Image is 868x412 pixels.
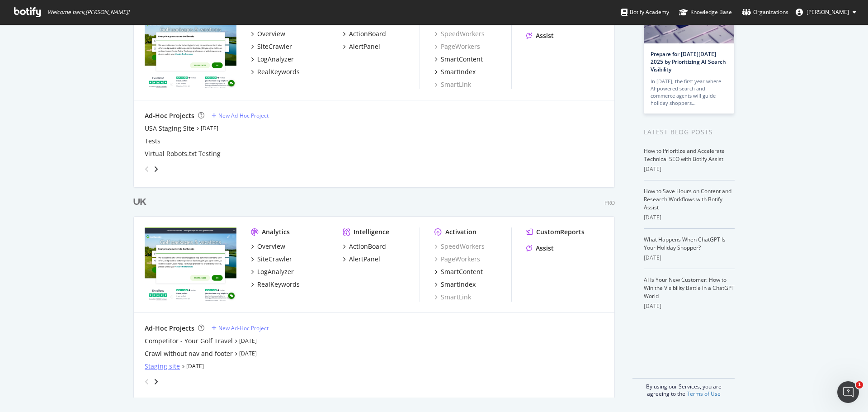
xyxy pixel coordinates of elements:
[679,8,732,17] div: Knowledge Base
[644,213,735,222] div: [DATE]
[621,8,669,17] div: Botify Academy
[133,196,150,209] a: UK
[257,55,294,64] div: LogAnalyzer
[807,8,849,16] span: Tom Neale
[212,324,269,332] a: New Ad-Hoc Project
[434,29,485,38] a: SpeedWorkers
[257,42,292,51] div: SiteCrawler
[441,55,483,64] div: SmartContent
[141,162,153,176] div: angle-left
[788,5,863,19] button: [PERSON_NAME]
[536,227,585,237] div: CustomReports
[349,255,380,264] div: AlertPanel
[251,55,294,64] a: LogAnalyzer
[145,15,236,88] img: www.golfbreaks.com/en-us/
[257,67,300,76] div: RealKeywords
[145,227,236,301] img: www.golfbreaks.com/en-gb/
[604,199,615,207] div: Pro
[445,227,476,237] div: Activation
[644,187,731,211] a: How to Save Hours on Content and Research Workflows with Botify Assist
[441,67,476,76] div: SmartIndex
[526,31,554,40] a: Assist
[434,280,476,289] a: SmartIndex
[644,276,735,300] a: AI Is Your New Customer: How to Win the Visibility Battle in a ChatGPT World
[218,324,269,332] div: New Ad-Hoc Project
[526,244,554,253] a: Assist
[434,267,483,276] a: SmartContent
[186,362,204,370] a: [DATE]
[434,42,480,51] a: PageWorkers
[644,236,726,251] a: What Happens When ChatGPT Is Your Holiday Shopper?
[434,293,471,302] a: SmartLink
[536,244,554,253] div: Assist
[251,280,300,289] a: RealKeywords
[343,29,386,38] a: ActionBoard
[441,280,476,289] div: SmartIndex
[257,255,292,264] div: SiteCrawler
[434,242,485,251] div: SpeedWorkers
[651,78,727,107] div: In [DATE], the first year where AI-powered search and commerce agents will guide holiday shoppers…
[441,267,483,276] div: SmartContent
[145,349,233,358] a: Crawl without nav and footer
[687,390,721,398] a: Terms of Use
[257,29,285,38] div: Overview
[434,255,480,264] a: PageWorkers
[343,242,386,251] a: ActionBoard
[218,112,269,119] div: New Ad-Hoc Project
[141,374,153,389] div: angle-left
[343,42,380,51] a: AlertPanel
[251,255,292,264] a: SiteCrawler
[257,267,294,276] div: LogAnalyzer
[145,324,194,333] div: Ad-Hoc Projects
[343,255,380,264] a: AlertPanel
[644,254,735,262] div: [DATE]
[856,381,863,388] span: 1
[239,337,257,345] a: [DATE]
[536,31,554,40] div: Assist
[837,381,859,403] iframe: Intercom live chat
[153,165,159,174] div: angle-right
[251,242,285,251] a: Overview
[526,227,585,237] a: CustomReports
[262,227,290,237] div: Analytics
[145,149,221,158] a: Virtual Robots.txt Testing
[145,362,180,371] a: Staging site
[651,50,726,73] a: Prepare for [DATE][DATE] 2025 by Prioritizing AI Search Visibility
[47,9,129,16] span: Welcome back, [PERSON_NAME] !
[145,124,194,133] a: USA Staging Site
[145,137,160,146] a: Tests
[251,29,285,38] a: Overview
[434,80,471,89] a: SmartLink
[133,196,146,209] div: UK
[251,42,292,51] a: SiteCrawler
[354,227,389,237] div: Intelligence
[349,29,386,38] div: ActionBoard
[251,67,300,76] a: RealKeywords
[644,165,735,173] div: [DATE]
[349,242,386,251] div: ActionBoard
[434,55,483,64] a: SmartContent
[349,42,380,51] div: AlertPanel
[239,350,257,357] a: [DATE]
[145,336,233,346] a: Competitor - Your Golf Travel
[644,147,725,163] a: How to Prioritize and Accelerate Technical SEO with Botify Assist
[145,111,194,120] div: Ad-Hoc Projects
[434,67,476,76] a: SmartIndex
[742,8,788,17] div: Organizations
[644,302,735,310] div: [DATE]
[153,377,159,386] div: angle-right
[201,124,218,132] a: [DATE]
[632,378,735,398] div: By using our Services, you are agreeing to the
[257,242,285,251] div: Overview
